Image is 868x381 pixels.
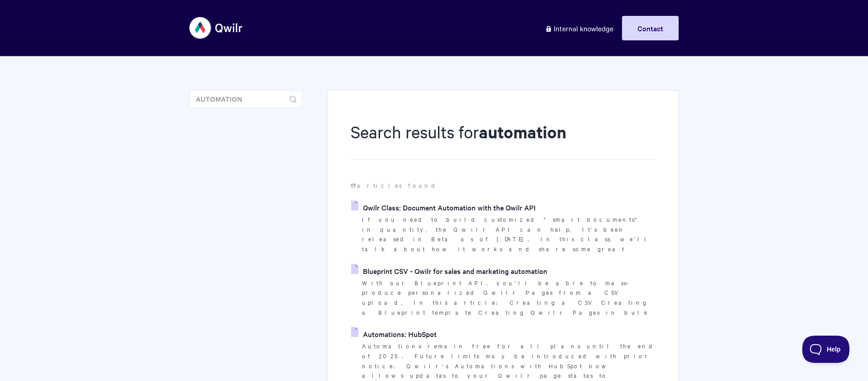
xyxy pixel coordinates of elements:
p: With our Blueprint API, you'll be able to mass-produce personalized Qwilr Pages from a CSV upload... [362,278,656,317]
a: Contact [622,16,679,40]
strong: automation [479,121,566,143]
a: Qwilr Class: Document Automation with the Qwilr API [351,200,535,214]
a: Blueprint CSV - Qwilr for sales and marketing automation [351,264,547,278]
p: articles found [351,181,656,190]
p: If you need to build customized "smart documents" in quantity, the Qwilr API can help. It's been ... [362,215,656,254]
iframe: Toggle Customer Support [802,336,850,363]
a: Automations: HubSpot [351,327,437,341]
h1: Search results for [351,120,656,160]
strong: 17 [351,181,357,190]
img: Qwilr Help Center [189,11,243,45]
a: Internal knowledge [538,16,620,40]
p: Automations remain free for all plans until the end of 2025. Future limits may be introduced with... [362,341,656,381]
input: Search [189,90,302,108]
